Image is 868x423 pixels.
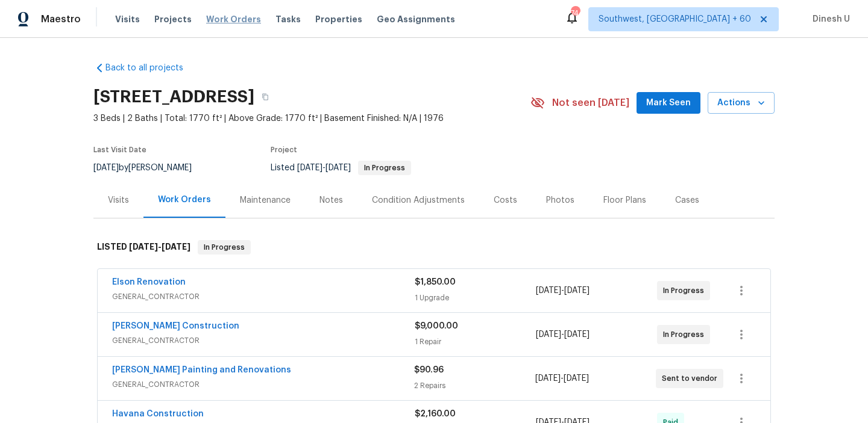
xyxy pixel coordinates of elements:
[115,13,140,25] span: Visits
[415,292,536,304] div: 1 Upgrade
[564,374,589,383] span: [DATE]
[675,194,699,206] div: Cases
[415,278,456,286] span: $1,850.00
[535,372,589,384] span: -
[275,15,301,23] span: Tasks
[93,228,775,267] div: LISTED [DATE]-[DATE]In Progress
[415,410,456,418] span: $2,160.00
[808,13,850,25] span: Dinesh U
[297,164,322,172] span: [DATE]
[536,285,590,297] span: -
[637,92,700,114] button: Mark Seen
[112,291,415,303] span: GENERAL_CONTRACTOR
[93,146,146,153] span: Last Visit Date
[41,13,81,25] span: Maestro
[158,194,211,206] div: Work Orders
[112,366,291,374] a: [PERSON_NAME] Painting and Renovations
[93,164,119,172] span: [DATE]
[536,329,590,341] span: -
[414,366,444,374] span: $90.96
[108,194,129,206] div: Visits
[536,330,561,339] span: [DATE]
[599,13,751,25] span: Southwest, [GEOGRAPHIC_DATA] + 60
[603,194,646,206] div: Floor Plans
[377,13,455,25] span: Geo Assignments
[564,286,590,295] span: [DATE]
[112,410,204,418] a: Havana Construction
[199,241,250,253] span: In Progress
[93,91,254,103] h2: [STREET_ADDRESS]
[415,322,458,330] span: $9,000.00
[271,164,411,172] span: Listed
[129,242,158,251] span: [DATE]
[206,13,261,25] span: Work Orders
[271,146,297,153] span: Project
[93,113,530,125] span: 3 Beds | 2 Baths | Total: 1770 ft² | Above Grade: 1770 ft² | Basement Finished: N/A | 1976
[240,194,291,206] div: Maintenance
[162,242,190,251] span: [DATE]
[564,330,590,339] span: [DATE]
[319,194,343,206] div: Notes
[359,164,410,171] span: In Progress
[415,336,536,348] div: 1 Repair
[663,285,709,297] span: In Progress
[112,335,415,347] span: GENERAL_CONTRACTOR
[129,242,190,251] span: -
[646,96,691,111] span: Mark Seen
[717,96,765,111] span: Actions
[97,240,190,255] h6: LISTED
[535,374,561,383] span: [DATE]
[93,161,206,175] div: by [PERSON_NAME]
[93,62,209,74] a: Back to all projects
[552,97,629,109] span: Not seen [DATE]
[325,164,351,172] span: [DATE]
[494,194,517,206] div: Costs
[112,378,414,391] span: GENERAL_CONTRACTOR
[536,286,561,295] span: [DATE]
[372,194,465,206] div: Condition Adjustments
[112,278,186,286] a: Elson Renovation
[297,164,351,172] span: -
[112,322,239,330] a: [PERSON_NAME] Construction
[315,13,362,25] span: Properties
[254,86,276,108] button: Copy Address
[154,13,192,25] span: Projects
[571,7,579,19] div: 744
[414,380,535,392] div: 2 Repairs
[662,372,722,384] span: Sent to vendor
[708,92,775,114] button: Actions
[663,329,709,341] span: In Progress
[546,194,574,206] div: Photos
